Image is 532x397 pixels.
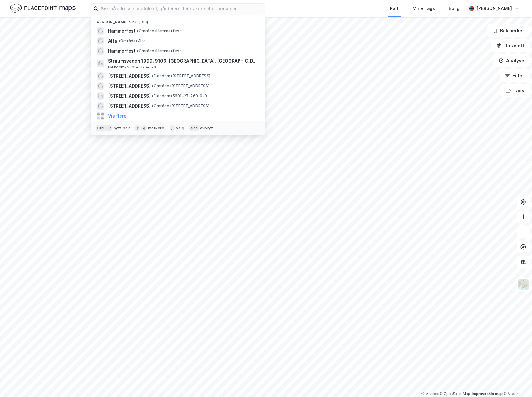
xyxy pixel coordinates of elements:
[108,37,117,45] span: Alta
[412,5,435,12] div: Mine Tags
[114,126,130,131] div: nytt søk
[118,38,120,43] span: •
[152,83,209,88] span: Område • [STREET_ADDRESS]
[98,4,265,13] input: Søk på adresse, matrikkel, gårdeiere, leietakere eller personer
[152,73,210,78] span: Eiendom • [STREET_ADDRESS]
[501,367,532,397] iframe: Chat Widget
[152,73,154,78] span: •
[152,103,209,108] span: Område • [STREET_ADDRESS]
[108,92,150,100] span: [STREET_ADDRESS]
[148,126,164,131] div: markere
[137,48,181,53] span: Område • Hammerfest
[152,93,154,98] span: •
[91,15,265,26] div: [PERSON_NAME] søk (100)
[472,392,503,396] a: Improve this map
[152,83,154,88] span: •
[449,5,460,12] div: Bolig
[501,367,532,397] div: Kontrollprogram for chat
[108,82,150,90] span: [STREET_ADDRESS]
[152,103,154,108] span: •
[108,27,135,35] span: Hammerfest
[137,28,181,33] span: Område • Hammerfest
[189,125,199,131] div: esc
[96,125,112,131] div: Ctrl + k
[176,126,185,131] div: velg
[108,65,156,70] span: Eiendom • 5501-61-6-0-0
[493,54,530,67] button: Analyse
[137,28,139,33] span: •
[118,38,145,43] span: Område • Alta
[108,72,150,80] span: [STREET_ADDRESS]
[108,57,258,65] span: Straumsvegen 1999, 9106, [GEOGRAPHIC_DATA], [GEOGRAPHIC_DATA]
[500,69,530,82] button: Filter
[200,126,213,131] div: avbryt
[10,3,76,14] img: logo.f888ab2527a4732fd821a326f86c7f29.svg
[440,392,470,396] a: OpenStreetMap
[390,5,399,12] div: Kart
[500,84,530,97] button: Tags
[152,93,207,98] span: Eiendom • 5601-27-260-0-0
[476,5,512,12] div: [PERSON_NAME]
[108,112,126,120] button: Vis flere
[137,48,139,53] span: •
[108,47,135,55] span: Hammerfest
[517,279,529,290] img: Z
[491,39,530,52] button: Datasett
[108,102,150,110] span: [STREET_ADDRESS]
[421,392,439,396] a: Mapbox
[487,24,530,37] button: Bokmerker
